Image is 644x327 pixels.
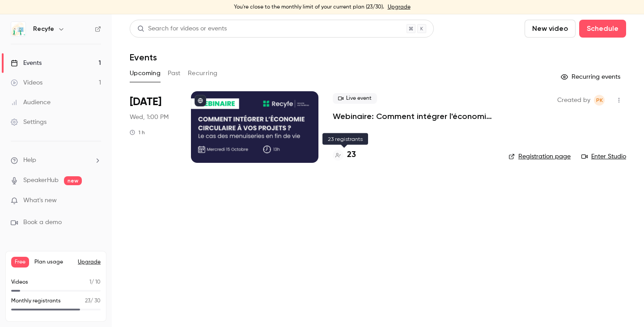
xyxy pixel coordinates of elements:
[11,78,42,87] div: Videos
[137,24,227,34] div: Search for videos or events
[130,113,169,122] span: Wed, 1:00 PM
[333,93,377,104] span: Live event
[85,297,101,305] p: / 30
[23,196,57,205] span: What's new
[130,66,161,81] button: Upcoming
[168,66,181,81] button: Past
[11,118,47,127] div: Settings
[64,176,82,185] span: new
[23,176,59,185] a: SpeakerHub
[508,152,571,161] a: Registration page
[130,52,157,63] h1: Events
[11,98,51,107] div: Audience
[130,91,177,163] div: Oct 15 Wed, 1:00 PM (Europe/Paris)
[525,20,576,38] button: New video
[11,59,42,68] div: Events
[11,257,29,268] span: Free
[33,25,54,34] h6: Recyfe
[34,259,72,266] span: Plan usage
[11,156,101,165] li: help-dropdown-opener
[333,149,356,161] a: 23
[596,95,603,106] span: PK
[130,95,161,109] span: [DATE]
[347,149,356,161] h4: 23
[85,298,90,304] span: 23
[333,111,494,122] a: Webinaire: Comment intégrer l'économie circulaire dans vos projets ?
[23,156,36,165] span: Help
[11,297,61,305] p: Monthly registrants
[594,95,605,106] span: Pauline KATCHAVENDA
[78,259,101,266] button: Upgrade
[23,218,62,227] span: Book a demo
[11,278,28,286] p: Videos
[130,129,145,136] div: 1 h
[89,280,91,285] span: 1
[557,95,590,106] span: Created by
[188,66,218,81] button: Recurring
[388,4,411,11] a: Upgrade
[557,70,626,84] button: Recurring events
[579,20,626,38] button: Schedule
[89,278,101,286] p: / 10
[581,152,626,161] a: Enter Studio
[11,22,25,36] img: Recyfe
